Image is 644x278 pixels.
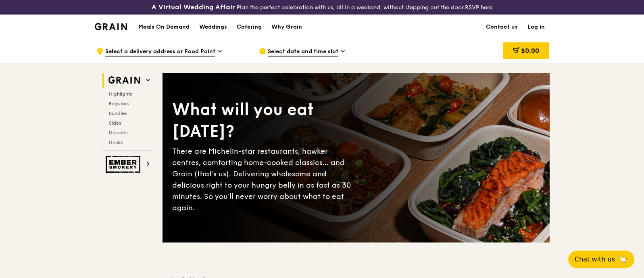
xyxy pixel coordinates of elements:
span: $0.00 [521,47,539,54]
div: There are Michelin-star restaurants, hawker centres, comforting home-cooked classics… and Grain (... [172,146,356,213]
a: Catering [232,15,267,39]
span: Chat with us [575,255,615,264]
div: What will you eat [DATE]? [172,99,356,142]
a: Log in [523,15,550,39]
a: Weddings [194,15,232,39]
span: 🦙 [618,255,628,264]
div: Catering [237,15,262,39]
a: Contact us [481,15,523,39]
span: Bundles [109,111,127,116]
img: Grain [95,23,127,30]
div: Weddings [199,15,227,39]
img: Grain web logo [106,73,143,88]
a: RSVP here [465,4,492,11]
a: GrainGrain [95,14,127,38]
h3: A Virtual Wedding Affair [152,3,235,11]
span: Drinks [109,140,123,145]
span: Highlights [109,91,132,97]
span: Select date and time slot [268,48,338,56]
div: Plan the perfect celebration with us, all in a weekend, without stepping out the door. [107,3,537,11]
h1: Meals On Demand [138,23,190,31]
button: Chat with us🦙 [568,251,634,268]
span: Regulars [109,101,129,107]
div: Why Grain [271,15,302,39]
a: Why Grain [267,15,307,39]
span: Sides [109,120,121,126]
img: Ember Smokery web logo [106,156,143,173]
span: Desserts [109,130,127,136]
span: Select a delivery address or Food Point [105,48,215,56]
